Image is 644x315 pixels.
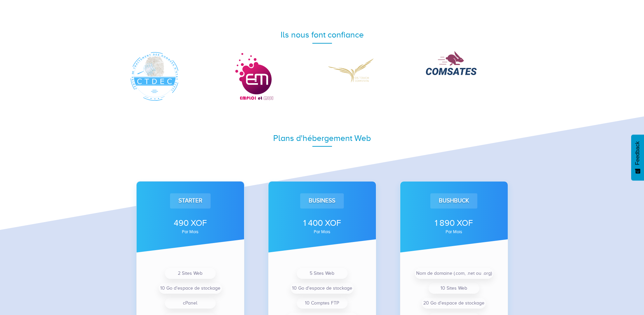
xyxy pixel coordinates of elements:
li: cPanel [165,298,216,309]
li: 20 Go d'espace de stockage [422,298,486,309]
img: COMSATES [426,51,477,75]
li: 10 Go d'espace de stockage [159,283,222,294]
div: 1 890 XOF [409,217,499,229]
div: Business [300,193,344,208]
span: Feedback [635,141,641,165]
img: CTDEC [129,51,180,102]
div: Ils nous font confiance [129,29,515,41]
div: 1 400 XOF [278,217,367,229]
li: 10 Go d'espace de stockage [291,283,354,294]
li: 2 Sites Web [165,268,216,279]
div: Plans d'hébergement Web [129,132,515,144]
div: Bushbuck [430,193,477,208]
li: Nom de domaine (.com, .net ou .org) [415,268,493,279]
div: par mois [146,230,235,234]
div: Starter [170,193,211,208]
li: 5 Sites Web [297,268,348,279]
img: DS Corporate [327,51,378,89]
div: 490 XOF [146,217,235,229]
li: 10 Sites Web [429,283,479,294]
li: 10 Comptes FTP [297,298,348,309]
button: Feedback - Afficher l’enquête [631,135,644,180]
div: par mois [278,230,367,234]
img: Emploi et Moi [228,51,279,102]
div: par mois [409,230,499,234]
